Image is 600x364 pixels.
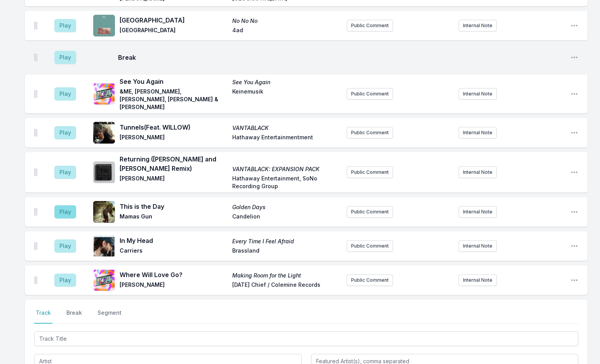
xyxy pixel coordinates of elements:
[459,274,497,286] button: Internal Note
[570,168,578,176] button: Open playlist item options
[570,90,578,98] button: Open playlist item options
[120,175,228,190] span: [PERSON_NAME]
[232,203,340,211] span: Golden Days
[232,26,340,36] span: 4ad
[232,213,340,222] span: Candelion
[232,124,340,132] span: VANTABLACK
[459,206,497,218] button: Internal Note
[459,166,497,178] button: Internal Note
[570,129,578,137] button: Open playlist item options
[34,90,37,98] img: Drag Handle
[347,127,393,139] button: Public Comment
[120,202,228,211] span: This is the Day
[232,175,340,190] span: Hathaway Entertainment, SoNo Recording Group
[232,237,340,245] span: Every Time I Feel Afraid
[96,309,123,324] button: Segment
[118,53,564,62] span: Break
[347,88,393,100] button: Public Comment
[120,247,228,256] span: Carriers
[54,87,76,101] button: Play
[34,22,37,29] img: Drag Handle
[120,88,228,111] span: &ME, [PERSON_NAME], [PERSON_NAME], [PERSON_NAME] & [PERSON_NAME]
[570,22,578,29] button: Open playlist item options
[54,205,76,218] button: Play
[93,235,115,257] img: Every Time I Feel Afraid
[93,201,115,223] img: Golden Days
[120,281,228,290] span: [PERSON_NAME]
[93,161,115,183] img: VANTABLACK: EXPANSION PACK
[34,208,37,216] img: Drag Handle
[54,166,76,179] button: Play
[459,88,497,100] button: Internal Note
[34,242,37,250] img: Drag Handle
[232,272,340,279] span: Making Room for the Light
[232,88,340,111] span: Keinemusik
[120,270,228,279] span: Where Will Love Go?
[34,331,578,346] input: Track Title
[120,236,228,245] span: In My Head
[570,242,578,250] button: Open playlist item options
[232,281,340,290] span: [DATE] Chief / Colemine Records
[34,129,37,137] img: Drag Handle
[570,276,578,284] button: Open playlist item options
[93,15,115,36] img: No No No
[232,17,340,25] span: No No No
[120,154,228,173] span: Returning ([PERSON_NAME] and [PERSON_NAME] Remix)
[93,122,115,144] img: VANTABLACK
[120,77,228,86] span: See You Again
[232,78,340,86] span: See You Again
[347,20,393,31] button: Public Comment
[65,309,83,324] button: Break
[120,26,228,36] span: [GEOGRAPHIC_DATA]
[347,274,393,286] button: Public Comment
[54,239,76,253] button: Play
[459,127,497,139] button: Internal Note
[347,240,393,252] button: Public Comment
[120,133,228,143] span: [PERSON_NAME]
[232,165,340,173] span: VANTABLACK: EXPANSION PACK
[54,51,76,64] button: Play
[93,269,115,291] img: Making Room for the Light
[34,309,52,324] button: Track
[570,54,578,61] button: Open playlist item options
[120,213,228,222] span: Mamas Gun
[54,274,76,287] button: Play
[459,20,497,31] button: Internal Note
[570,208,578,216] button: Open playlist item options
[34,168,37,176] img: Drag Handle
[347,206,393,218] button: Public Comment
[459,240,497,252] button: Internal Note
[232,133,340,143] span: Hathaway Entertainmentment
[93,83,115,105] img: See You Again
[232,247,340,256] span: Brassland
[54,19,76,32] button: Play
[54,126,76,139] button: Play
[120,16,228,25] span: [GEOGRAPHIC_DATA]
[120,123,228,132] span: Tunnels (Feat. WILLOW)
[34,276,37,284] img: Drag Handle
[347,166,393,178] button: Public Comment
[34,54,37,61] img: Drag Handle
